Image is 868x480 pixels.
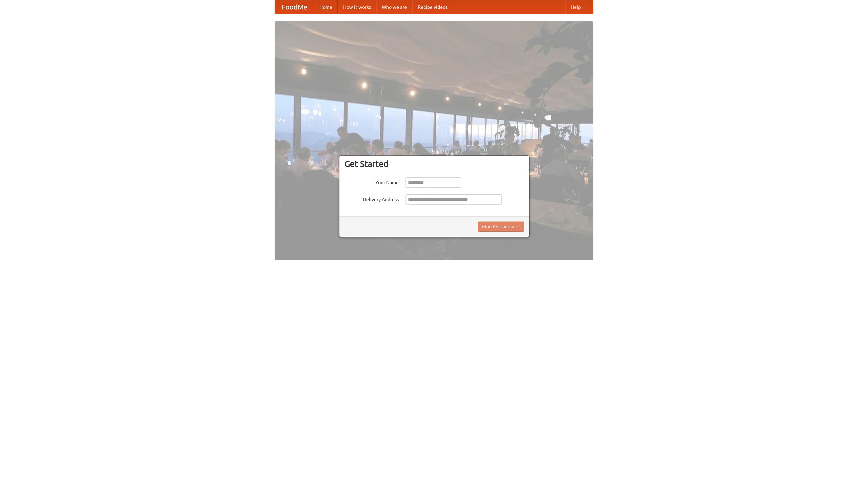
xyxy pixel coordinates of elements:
a: FoodMe [275,0,314,14]
a: Who we are [376,0,412,14]
label: Delivery Address [344,194,399,203]
button: Find Restaurants! [478,222,524,232]
a: How it works [338,0,376,14]
h3: Get Started [344,159,524,169]
label: Your Name [344,177,399,186]
a: Help [565,0,586,14]
a: Home [314,0,338,14]
a: Recipe videos [412,0,453,14]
